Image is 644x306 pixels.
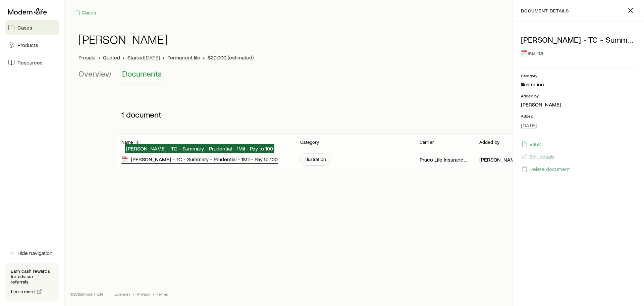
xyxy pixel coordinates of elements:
span: Cases [17,24,32,31]
p: Started [127,54,160,61]
p: Carrier [420,139,434,145]
span: Resources [17,59,43,66]
a: Products [5,38,59,52]
a: Resources [5,55,59,70]
a: Cases [73,9,97,16]
span: Quoted [103,54,120,61]
button: Delete document [521,165,570,173]
p: Category [521,73,636,78]
p: Illustration [521,81,636,88]
span: • [123,54,125,61]
span: Hide navigation [17,250,53,256]
span: • [163,54,165,61]
a: Licenses [115,291,130,297]
div: Earn cash rewards for advisor referrals.Learn more [5,263,59,301]
span: • [153,291,154,297]
span: [DATE] [144,54,160,61]
span: Illustration [305,157,326,162]
span: • [133,291,135,297]
span: Documents [122,69,162,78]
h1: [PERSON_NAME] [78,33,168,46]
a: Privacy [137,291,150,297]
p: Presale [78,54,96,61]
span: Permanent life [167,54,200,61]
span: [DATE] [521,122,537,129]
a: Terms [157,291,168,297]
span: 1 [121,110,124,119]
span: • [203,54,205,61]
p: [PERSON_NAME] [479,156,520,163]
div: Case details tabs [78,69,631,85]
p: document details [521,8,569,13]
button: Edit details [521,153,555,160]
a: Cases [5,20,59,35]
p: Category [300,139,319,145]
span: document [126,110,161,119]
button: View [521,140,541,148]
p: Earn cash rewards for advisor referrals. [11,268,54,285]
span: • [98,54,100,61]
div: [PERSON_NAME] - TC - Summary - Prudential - 1Mil - Pay to 100 [121,156,278,164]
p: [PERSON_NAME] [521,101,636,108]
p: Name [121,139,133,145]
button: Hide navigation [5,246,59,260]
p: Pruco Life Insurance Company [420,156,469,163]
span: Overview [78,69,111,78]
p: [PERSON_NAME] - TC - Summary - Prudential - 1Mil - Pay to 100 [521,35,636,44]
p: Added by [521,93,636,98]
span: Learn more [11,289,35,294]
p: Added by [479,139,499,145]
span: $20,000 (estimated) [208,54,254,61]
p: © 2025 Modern Life [70,291,104,297]
span: Products [17,42,38,48]
p: Added [521,113,636,119]
div: 1KB PDF [521,47,636,59]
